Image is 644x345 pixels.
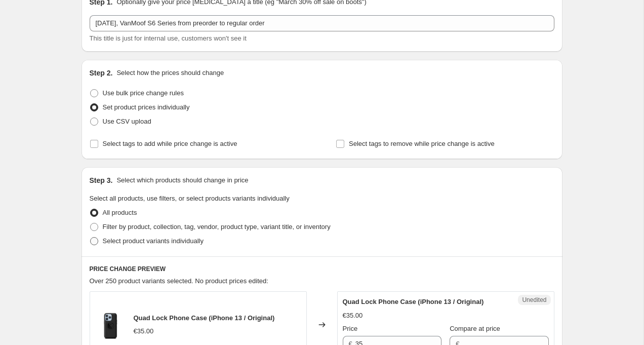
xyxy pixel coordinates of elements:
[95,310,126,340] img: quad-lock-mag-case-iphone-14-pro-1_80x.webp
[103,118,151,125] span: Use CSV upload
[90,68,113,78] h2: Step 2.
[116,68,224,78] p: Select how the prices should change
[90,277,268,285] span: Over 250 product variants selected. No product prices edited:
[522,296,546,304] span: Unedited
[349,140,495,147] span: Select tags to remove while price change is active
[90,175,113,185] h2: Step 3.
[90,34,247,42] span: This title is just for internal use, customers won't see it
[90,265,554,273] h6: PRICE CHANGE PREVIEW
[134,326,154,336] div: €35.00
[90,15,554,31] input: 30% off holiday sale
[103,140,237,147] span: Select tags to add while price change is active
[90,195,290,202] span: Select all products, use filters, or select products variants individually
[343,325,358,332] span: Price
[103,209,137,216] span: All products
[103,89,184,97] span: Use bulk price change rules
[103,103,190,111] span: Set product prices individually
[450,325,500,332] span: Compare at price
[103,223,331,231] span: Filter by product, collection, tag, vendor, product type, variant title, or inventory
[116,175,248,185] p: Select which products should change in price
[103,237,204,245] span: Select product variants individually
[343,298,484,305] span: Quad Lock Phone Case (iPhone 13 / Original)
[134,314,275,322] span: Quad Lock Phone Case (iPhone 13 / Original)
[343,311,363,321] div: €35.00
